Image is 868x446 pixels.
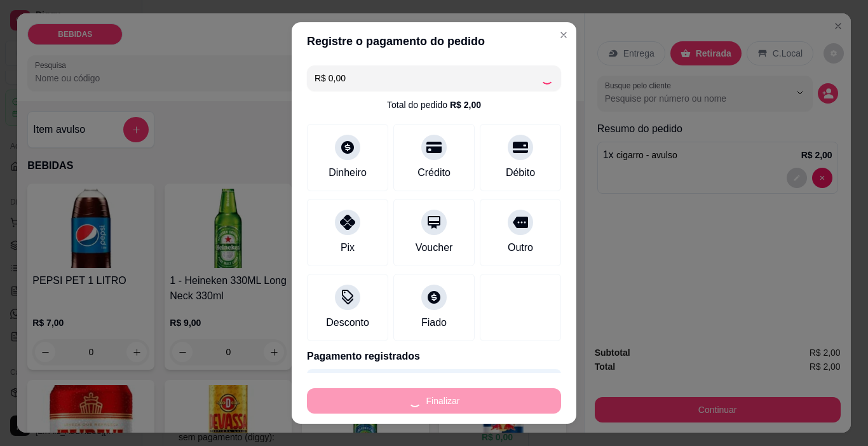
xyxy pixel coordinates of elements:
p: Pagamento registrados [307,349,561,364]
div: Voucher [416,240,453,255]
div: Total do pedido [387,98,481,111]
div: Fiado [421,315,447,330]
header: Registre o pagamento do pedido [292,22,576,60]
div: Crédito [417,165,451,180]
div: Pix [341,240,355,255]
input: Ex.: hambúrguer de cordeiro [315,65,541,91]
div: Dinheiro [329,165,367,180]
div: Desconto [326,315,369,330]
button: Close [553,25,574,45]
div: Loading [541,72,553,84]
div: Débito [506,165,535,180]
div: Outro [508,240,533,255]
div: R$ 2,00 [450,98,481,111]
